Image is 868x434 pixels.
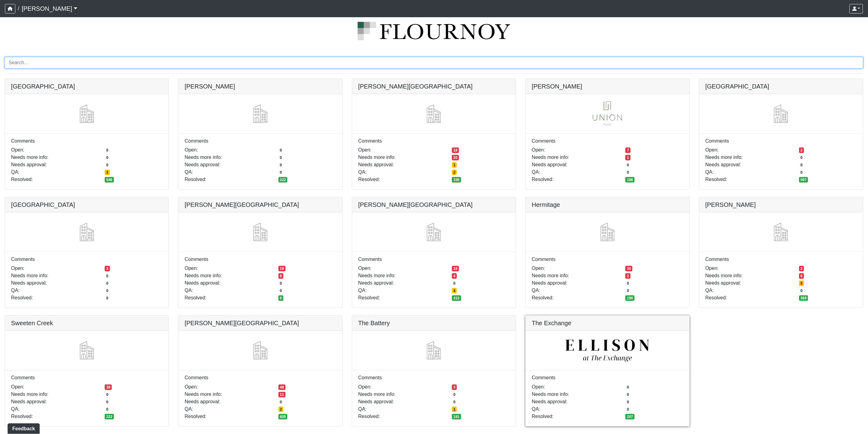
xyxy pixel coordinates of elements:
img: logo [5,22,863,40]
a: [PERSON_NAME] [21,2,77,15]
span: / [15,2,21,15]
iframe: Ybug feedback widget [5,422,41,434]
input: Search [5,57,863,69]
